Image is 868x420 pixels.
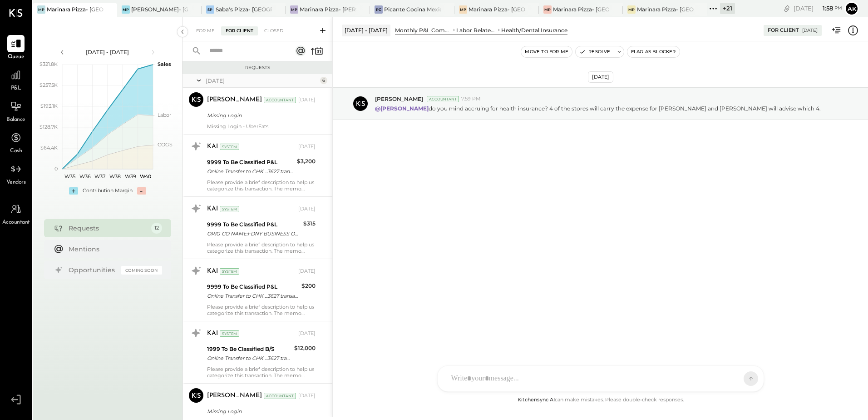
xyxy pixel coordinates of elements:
[39,61,58,67] text: $321.8K
[6,116,25,124] span: Balance
[221,26,258,35] div: For Client
[207,366,316,379] div: Please provide a brief description to help us categorize this transaction. The memo might be help...
[207,123,316,130] div: Missing Login - UberEats
[553,5,610,13] div: Marinara Pizza- [GEOGRAPHIC_DATA].
[10,147,22,155] span: Cash
[0,129,31,155] a: Cash
[207,267,218,276] div: KAI
[69,187,78,195] div: +
[802,27,818,34] div: [DATE]
[207,329,218,338] div: KAI
[220,144,239,150] div: System
[207,241,316,254] div: Please provide a brief description to help us categorize this transaction. The memo might be help...
[0,98,31,124] a: Balance
[207,179,316,192] div: Please provide a brief description to help us categorize this transaction. The memo might be help...
[207,291,299,300] div: Online Transfer to CHK ...3627 transaction#: 21656627267 08/07
[158,112,171,118] text: Labor
[298,268,316,275] div: [DATE]
[384,5,441,13] div: Picante Cocina Mexicana Rest
[206,77,318,85] div: [DATE]
[0,200,31,227] a: Accountant
[6,179,26,187] span: Vendors
[39,124,58,130] text: $128.7K
[375,5,383,14] div: PC
[69,224,147,233] div: Requests
[627,46,680,57] button: Flag as Blocker
[301,281,316,290] div: $200
[395,26,452,34] div: Monthly P&L Comparison
[216,5,272,13] div: Saba's Pizza- [GEOGRAPHIC_DATA]
[207,142,218,151] div: KAI
[375,95,423,103] span: [PERSON_NAME]
[131,5,188,13] div: [PERSON_NAME]- [GEOGRAPHIC_DATA]
[342,25,390,36] div: [DATE] - [DATE]
[158,141,173,148] text: COGS
[54,165,58,172] text: 0
[69,265,117,275] div: Opportunities
[264,97,296,103] div: Accountant
[456,26,497,34] div: Labor Related Expenses
[207,282,299,291] div: 9999 To Be Classified P&L
[124,173,136,180] text: W39
[69,48,146,56] div: [DATE] - [DATE]
[0,66,31,93] a: P&L
[375,105,429,112] strong: @[PERSON_NAME]
[2,219,30,227] span: Accountant
[37,5,45,14] div: MP
[298,205,316,213] div: [DATE]
[588,71,613,83] div: [DATE]
[137,187,146,195] div: -
[207,111,313,120] div: Missing Login
[501,26,567,34] div: Health/Dental Insurance
[207,95,262,105] div: [PERSON_NAME]
[576,46,614,57] button: Resolve
[207,304,316,316] div: Please provide a brief description to help us categorize this transaction. The memo might be help...
[64,173,75,180] text: W35
[627,5,636,14] div: MP
[207,220,301,229] div: 9999 To Be Classified P&L
[298,330,316,337] div: [DATE]
[300,5,356,13] div: Marinara Pizza- [PERSON_NAME]
[461,95,481,103] span: 7:59 PM
[782,4,791,13] div: copy link
[844,1,859,16] button: Ak
[0,160,31,187] a: Vendors
[83,187,133,195] div: Contribution Margin
[720,3,735,14] div: + 21
[11,85,21,93] span: P&L
[69,245,158,254] div: Mentions
[207,158,294,167] div: 9999 To Be Classified P&L
[521,46,572,57] button: Move to for me
[207,407,313,416] div: Missing Login
[207,391,262,400] div: [PERSON_NAME]
[264,393,296,399] div: Accountant
[794,4,842,13] div: [DATE]
[139,173,151,180] text: W40
[290,5,298,14] div: MP
[637,5,694,13] div: Marinara Pizza- [GEOGRAPHIC_DATA]
[303,219,316,228] div: $315
[158,61,171,67] text: Sales
[260,26,288,35] div: Closed
[187,65,328,71] div: Requests
[427,96,459,102] div: Accountant
[220,268,239,275] div: System
[294,344,316,353] div: $12,000
[79,173,90,180] text: W36
[122,5,130,14] div: MP
[192,26,219,35] div: For Me
[207,345,291,354] div: 1999 To Be Classified B/S
[207,354,291,363] div: Online Transfer to CHK ...3627 transaction#: 25330738495 07/01
[220,330,239,337] div: System
[121,266,162,275] div: Coming Soon
[206,5,214,14] div: SP
[8,53,25,61] span: Queue
[297,157,316,166] div: $3,200
[298,96,316,104] div: [DATE]
[543,5,552,14] div: MP
[459,5,467,14] div: MP
[298,392,316,400] div: [DATE]
[40,145,58,151] text: $64.4K
[207,167,294,176] div: Online Transfer to CHK ...3627 transaction#: ********043 03/21
[151,223,162,234] div: 12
